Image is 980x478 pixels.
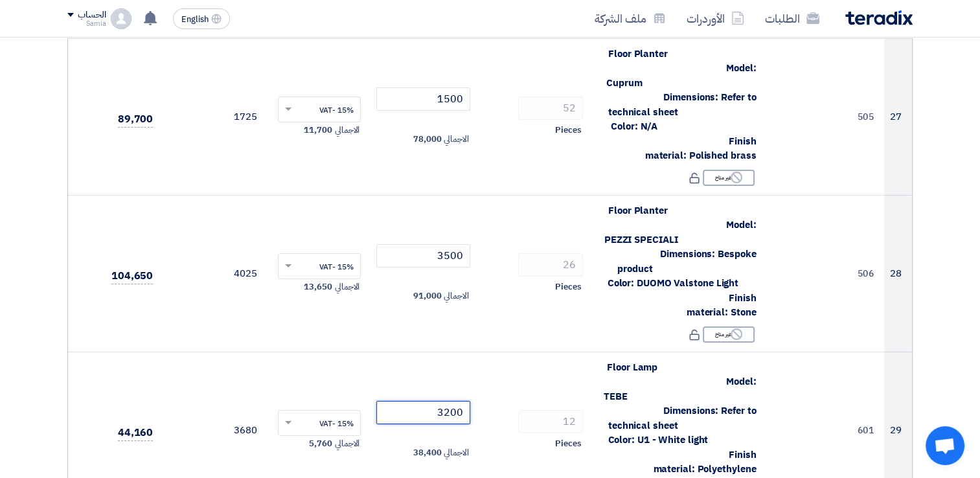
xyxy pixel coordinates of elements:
td: 506 [766,195,884,352]
input: أدخل سعر الوحدة [376,87,470,111]
span: 11,700 [304,124,332,137]
span: Pieces [555,437,581,450]
a: الطلبات [755,3,830,34]
ng-select: VAT [278,410,361,436]
span: الاجمالي [444,446,468,459]
td: 27 [884,38,912,195]
input: RFQ_STEP1.ITEMS.2.AMOUNT_TITLE [518,97,583,120]
span: Floor Planter Model: PEZZI SPECIALI Dimensions: Bespoke product Color: DUOMO Valstone Light Finis... [604,203,757,320]
span: الاجمالي [444,133,468,146]
img: profile_test.png [111,8,131,29]
span: Pieces [555,280,581,293]
td: 28 [884,195,912,352]
span: 5,760 [309,437,332,450]
input: RFQ_STEP1.ITEMS.2.AMOUNT_TITLE [518,410,583,433]
div: الحساب [78,10,106,21]
span: 104,650 [111,268,153,284]
input: أدخل سعر الوحدة [376,244,470,267]
span: 13,650 [304,280,332,293]
ng-select: VAT [278,253,361,279]
span: 89,700 [118,111,153,128]
td: 505 [766,38,884,195]
a: الأوردرات [676,3,755,34]
a: ملف الشركة [584,3,676,34]
span: Floor Planter Model: Cuprum Dimensions: Refer to technical sheet Color: N/A Finish material: Poli... [606,47,756,163]
td: 4025 [163,195,268,352]
span: الاجمالي [335,437,359,450]
input: أدخل سعر الوحدة [376,401,470,424]
div: غير متاح [703,170,755,186]
span: Floor Lamp Model: TEBE Dimensions: Refer to technical sheet Color: U1 - White light Finish materi... [604,360,757,477]
div: Samia [67,20,106,27]
div: غير متاح [703,326,755,343]
span: Pieces [555,124,581,137]
ng-select: VAT [278,97,361,122]
span: الاجمالي [335,124,359,137]
span: 38,400 [413,446,441,459]
span: 91,000 [413,290,441,302]
span: English [181,15,209,24]
input: RFQ_STEP1.ITEMS.2.AMOUNT_TITLE [518,253,583,277]
button: English [173,8,230,29]
span: الاجمالي [444,290,468,302]
img: Teradix logo [845,10,913,25]
td: 1725 [163,38,268,195]
span: الاجمالي [335,280,359,293]
span: 44,160 [118,425,153,441]
div: Open chat [926,426,964,465]
span: 78,000 [413,133,441,146]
